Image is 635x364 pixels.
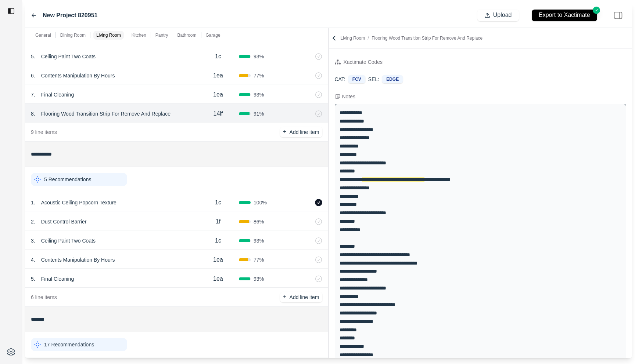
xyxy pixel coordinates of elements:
[38,255,118,265] p: Contents Manipulation By Hours
[283,293,286,301] p: +
[341,35,483,41] p: Living Room
[38,197,119,208] p: Acoustic Ceiling Popcorn Texture
[382,75,403,83] div: EDGE
[335,76,345,83] p: CAT:
[216,217,220,226] p: 1f
[31,110,35,117] p: 8 .
[610,7,626,23] img: right-panel.svg
[132,32,146,38] p: Kitchen
[35,32,51,38] p: General
[177,32,197,38] p: Bathroom
[215,52,221,61] p: 1c
[283,128,286,136] p: +
[525,6,604,25] button: Export to Xactimate
[342,93,356,100] div: Notes
[539,11,590,19] p: Export to Xactimate
[213,255,223,264] p: 1ea
[7,7,15,15] img: toggle sidebar
[214,109,223,118] p: 14lf
[348,75,365,83] div: FCV
[44,176,91,183] p: 5 Recommendations
[254,218,264,225] span: 86 %
[43,11,97,20] label: New Project 820951
[155,32,168,38] p: Pantry
[290,128,319,136] p: Add line item
[254,237,264,244] span: 93 %
[365,36,372,41] span: /
[254,72,264,79] span: 77 %
[31,256,35,263] p: 4 .
[38,90,77,100] p: Final Cleaning
[38,236,98,246] p: Ceiling Paint Two Coats
[31,91,35,98] p: 7 .
[344,58,383,66] div: Xactimate Codes
[368,76,379,83] p: SEL:
[254,110,264,117] span: 91 %
[213,274,223,283] p: 1ea
[213,90,223,99] p: 1ea
[38,70,118,81] p: Contents Manipulation By Hours
[31,53,35,60] p: 5 .
[254,199,267,206] span: 100 %
[38,274,77,284] p: Final Cleaning
[206,32,220,38] p: Garage
[31,294,57,301] p: 6 line items
[532,10,597,21] button: Export to Xactimate
[254,91,264,98] span: 93 %
[477,10,519,21] button: Upload
[372,36,482,41] span: Flooring Wood Transition Strip For Remove And Replace
[254,256,264,263] span: 77 %
[96,32,121,38] p: Living Room
[38,109,173,119] p: Flooring Wood Transition Strip For Remove And Replace
[38,216,90,227] p: Dust Control Barrier
[31,128,57,136] p: 9 line items
[31,199,35,206] p: 1 .
[31,218,35,225] p: 2 .
[44,341,94,348] p: 17 Recommendations
[215,236,221,245] p: 1c
[280,127,322,137] button: +Add line item
[215,198,221,207] p: 1c
[31,72,35,79] p: 6 .
[31,275,35,283] p: 5 .
[38,51,98,62] p: Ceiling Paint Two Coats
[254,53,264,60] span: 93 %
[213,71,223,80] p: 1ea
[60,32,86,38] p: Dining Room
[493,11,512,19] p: Upload
[290,294,319,301] p: Add line item
[280,292,322,302] button: +Add line item
[31,237,35,244] p: 3 .
[254,275,264,283] span: 93 %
